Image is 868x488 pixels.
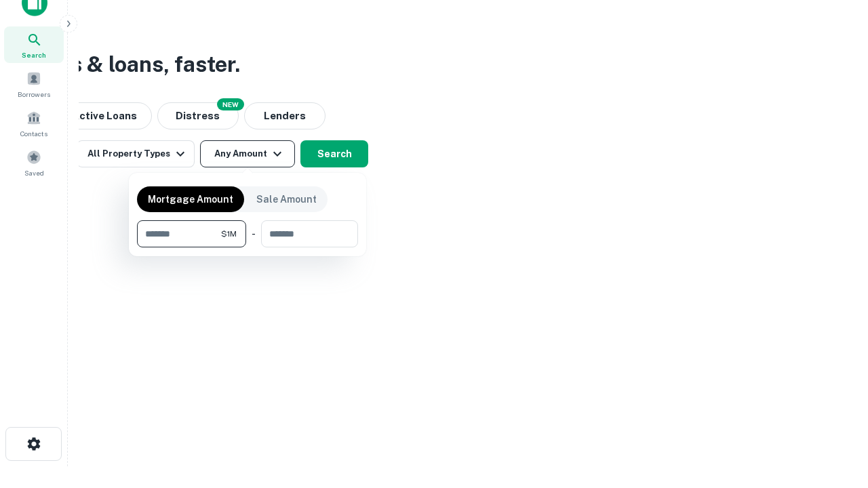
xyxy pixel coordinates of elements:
p: Mortgage Amount [148,192,233,207]
span: $1M [221,228,237,240]
p: Sale Amount [256,192,317,207]
iframe: Chat Widget [800,380,868,445]
div: - [252,220,256,247]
